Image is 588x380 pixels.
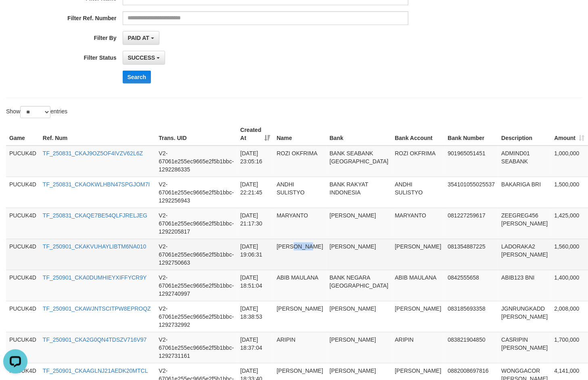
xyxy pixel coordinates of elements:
td: MARYANTO [392,208,445,239]
th: Created At: activate to sort column ascending [237,123,274,146]
th: Bank Number [445,123,498,146]
td: ANDHI SULISTYO [392,177,445,208]
td: V2-67061e255ec9665e2f5b1bbc-1292256943 [155,177,237,208]
td: 081227259617 [445,208,498,239]
th: Bank Account [392,123,445,146]
td: BAKARIGA BRI [498,177,551,208]
td: [PERSON_NAME] [274,301,326,332]
td: [PERSON_NAME] [326,332,392,363]
a: TF_250901_CKA2G0QN4TDSZV716V97 [43,336,147,343]
button: Search [123,71,151,84]
td: 0842555658 [445,270,498,301]
td: 901965051451 [445,146,498,177]
td: PUCUK4D [6,301,40,332]
td: ABIB MAULANA [274,270,326,301]
button: PAID AT [123,31,159,45]
td: ARIPIN [274,332,326,363]
a: TF_250831_CKAQE7BE54QLFJRELJEG [43,212,147,219]
td: [DATE] 18:51:04 [237,270,274,301]
td: PUCUK4D [6,208,40,239]
td: CASRIPIN [PERSON_NAME] [498,332,551,363]
a: TF_250901_CKAAGLNJ21AEDK20MTCL [43,367,148,374]
td: [DATE] 18:37:04 [237,332,274,363]
td: PUCUK4D [6,332,40,363]
label: Show entries [6,106,67,118]
td: V2-67061e255ec9665e2f5b1bbc-1292750663 [155,239,237,270]
th: Name [274,123,326,146]
td: 081354887225 [445,239,498,270]
td: ABIB MAULANA [392,270,445,301]
th: Description [498,123,551,146]
td: V2-67061e255ec9665e2f5b1bbc-1292740997 [155,270,237,301]
td: 354101055025537 [445,177,498,208]
a: TF_250831_CKAOKWLHBN47SPGJOM7I [43,181,150,188]
td: [DATE] 23:05:16 [237,146,274,177]
td: BANK NEGARA [GEOGRAPHIC_DATA] [326,270,392,301]
td: PUCUK4D [6,177,40,208]
td: LADORAKA2 [PERSON_NAME] [498,239,551,270]
td: 1,500,000 [551,177,588,208]
th: Ref. Num [40,123,156,146]
td: ZEEGREG456 [PERSON_NAME] [498,208,551,239]
td: ROZI OKFRIMA [274,146,326,177]
span: SUCCESS [128,54,155,61]
td: ROZI OKFRIMA [392,146,445,177]
th: Game [6,123,40,146]
select: Showentries [20,106,50,118]
a: TF_250901_CKAKVUHAYLIBTM6NA010 [43,243,146,250]
td: V2-67061e255ec9665e2f5b1bbc-1292205817 [155,208,237,239]
td: [DATE] 18:38:53 [237,301,274,332]
td: [PERSON_NAME] [326,301,392,332]
td: ARIPIN [392,332,445,363]
th: Amount: activate to sort column ascending [551,123,588,146]
a: TF_250901_CKAWJNTSCITPW8EPROQZ [43,305,151,312]
td: PUCUK4D [6,270,40,301]
td: [PERSON_NAME] [392,301,445,332]
button: Open LiveChat chat widget [3,3,27,27]
td: 1,400,000 [551,270,588,301]
span: PAID AT [128,35,149,41]
td: [DATE] 21:17:30 [237,208,274,239]
td: 1,000,000 [551,146,588,177]
button: SUCCESS [123,51,165,65]
td: [DATE] 19:06:31 [237,239,274,270]
td: ABIB123 BNI [498,270,551,301]
td: 1,425,000 [551,208,588,239]
td: [PERSON_NAME] [326,239,392,270]
td: V2-67061e255ec9665e2f5b1bbc-1292731161 [155,332,237,363]
a: TF_250831_CKAJ9OZ5OF4IVZV62L6Z [43,150,143,157]
td: 1,700,000 [551,332,588,363]
td: 083821904850 [445,332,498,363]
td: MARYANTO [274,208,326,239]
td: V2-67061e255ec9665e2f5b1bbc-1292732992 [155,301,237,332]
td: [DATE] 22:21:45 [237,177,274,208]
td: PUCUK4D [6,146,40,177]
th: Bank [326,123,392,146]
td: [PERSON_NAME] [274,239,326,270]
th: Trans. UID [155,123,237,146]
td: ANDHI SULISTYO [274,177,326,208]
td: BANK RAKYAT INDONESIA [326,177,392,208]
a: TF_250901_CKA0DUMHIEYXIFFYCR9Y [43,274,147,281]
td: ADMIND01 SEABANK [498,146,551,177]
td: 2,008,000 [551,301,588,332]
td: PUCUK4D [6,239,40,270]
td: 1,560,000 [551,239,588,270]
td: JGNRUNGKADD [PERSON_NAME] [498,301,551,332]
td: [PERSON_NAME] [326,208,392,239]
td: [PERSON_NAME] [392,239,445,270]
td: BANK SEABANK [GEOGRAPHIC_DATA] [326,146,392,177]
td: 083185693358 [445,301,498,332]
td: V2-67061e255ec9665e2f5b1bbc-1292286335 [155,146,237,177]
